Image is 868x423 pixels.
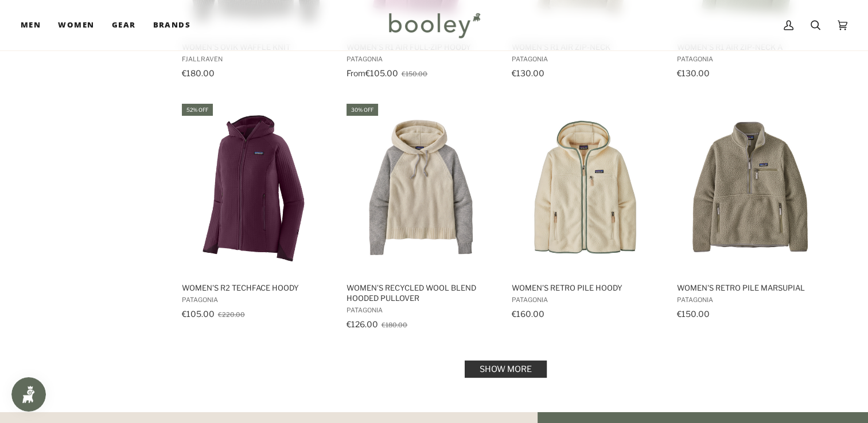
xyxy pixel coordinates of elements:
span: Women's Retro Pile Marsupial [676,283,825,293]
a: Show more [465,361,547,378]
span: Patagonia [347,306,495,314]
img: Patagonia Women's Retro Pile Hoody Natural / Ellwood Green - Booley Galway [510,112,662,264]
span: Patagonia [347,55,495,63]
span: Women [58,19,94,31]
span: Fjallraven [182,55,330,63]
a: Women's Recycled Wool Blend Hooded Pullover [345,102,497,333]
img: Patagonia Women's Recycled Wool Blend Hooded Pullover Dyno White - Booley Galway [345,112,497,264]
span: €150.00 [676,309,709,319]
span: €105.00 [365,68,398,78]
div: 30% off [347,104,378,116]
span: From [347,68,365,78]
span: €180.00 [182,68,215,78]
div: Pagination [182,364,830,374]
img: Patagonia Women's Retro Pile Marsupial River Rock Green - Booley Galway [675,112,827,264]
span: Men [21,19,41,31]
iframe: Button to open loyalty program pop-up [11,377,46,412]
span: €220.00 [218,311,245,319]
span: €180.00 [382,321,407,329]
a: Women's Retro Pile Marsupial [675,102,827,333]
span: Women's Recycled Wool Blend Hooded Pullover [347,283,495,303]
span: Women's Retro Pile Hoody [512,283,660,293]
div: 52% off [182,104,213,116]
span: Patagonia [182,296,330,304]
span: €130.00 [676,68,709,78]
span: Patagonia [512,296,660,304]
span: €105.00 [182,309,215,319]
img: Patagonia Women's R2 TechFace Hoody Night Plum - Booley Galway [180,112,332,264]
span: Patagonia [676,55,825,63]
span: €126.00 [347,319,378,329]
span: €160.00 [512,309,544,319]
a: Women's Retro Pile Hoody [510,102,662,333]
img: Booley [384,9,484,42]
span: €150.00 [402,70,427,78]
span: Women's R2 TechFace Hoody [182,283,330,293]
span: Patagonia [676,296,825,304]
span: Gear [112,19,136,31]
span: Brands [153,19,190,31]
span: €130.00 [512,68,544,78]
span: Patagonia [512,55,660,63]
a: Women's R2 TechFace Hoody [180,102,332,333]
